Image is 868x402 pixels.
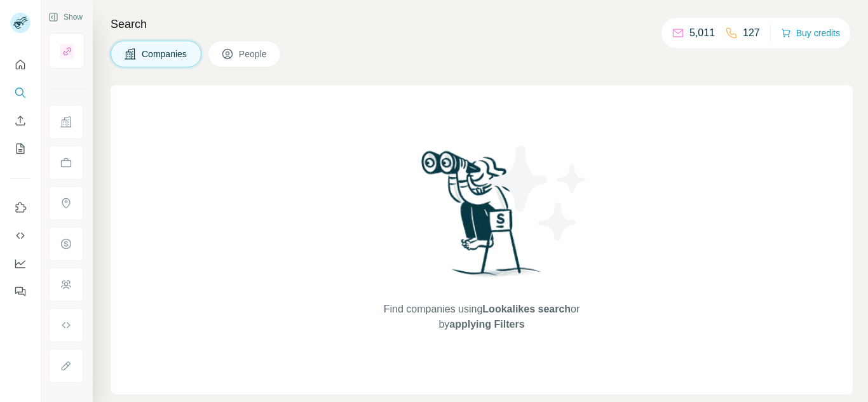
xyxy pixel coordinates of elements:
button: Show [39,8,92,27]
img: Surfe Illustration - Woman searching with binoculars [416,147,548,289]
h4: Search [111,15,853,33]
button: Enrich CSV [10,109,31,132]
button: Use Surfe on LinkedIn [10,196,31,219]
button: Buy credits [781,24,840,42]
img: Surfe Illustration - Stars [482,136,596,250]
p: 5,011 [689,25,715,41]
span: Find companies using or by [380,302,583,332]
button: My lists [10,137,31,160]
button: Use Surfe API [10,224,31,247]
button: Dashboard [10,252,31,275]
button: Feedback [10,280,31,303]
span: Lookalikes search [482,304,571,314]
span: Companies [142,48,188,60]
span: applying Filters [449,319,524,330]
button: Quick start [10,53,31,76]
p: 127 [743,25,760,41]
span: People [239,48,268,60]
button: Search [10,81,31,104]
